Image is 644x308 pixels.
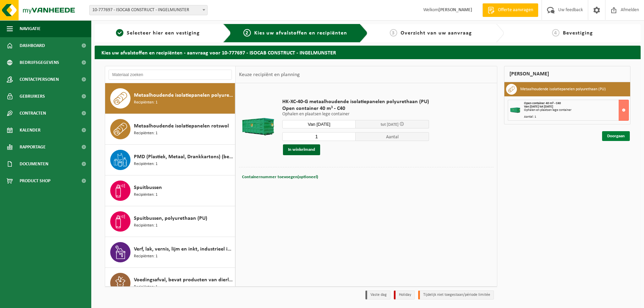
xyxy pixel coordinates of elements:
button: Metaalhoudende isolatiepanelen polyurethaan (PU) Recipiënten: 1 [105,83,235,114]
span: Recipiënten: 1 [134,192,158,198]
div: Ophalen en plaatsen lege container [524,109,628,112]
button: Voedingsafval, bevat producten van dierlijke oorsprong, onverpakt, categorie 3 Recipiënten: 1 [105,268,235,298]
a: Offerte aanvragen [482,3,538,17]
span: Recipiënten: 1 [134,161,158,167]
span: 4 [552,29,559,37]
span: Containernummer toevoegen(optioneel) [242,175,318,179]
span: Overzicht van uw aanvraag [401,30,472,36]
span: Open container 40 m³ - C40 [524,101,561,105]
li: Tijdelijk niet toegestaan/période limitée [418,290,494,300]
span: 10-777697 - ISOCAB CONSTRUCT - INGELMUNSTER [89,5,208,15]
span: Navigatie [20,20,41,37]
button: Spuitbussen, polyurethaan (PU) Recipiënten: 1 [105,206,235,237]
input: Materiaal zoeken [109,70,232,80]
span: Product Shop [20,172,50,189]
span: PMD (Plastiek, Metaal, Drankkartons) (bedrijven) [134,153,233,161]
span: Spuitbussen [134,184,162,192]
span: Recipiënten: 1 [134,253,158,260]
span: 10-777697 - ISOCAB CONSTRUCT - INGELMUNSTER [90,5,207,15]
div: [PERSON_NAME] [504,66,630,82]
span: Contracten [20,105,46,122]
span: Spuitbussen, polyurethaan (PU) [134,214,207,222]
li: Vaste dag [365,290,390,300]
span: Metaalhoudende isolatiepanelen rotswol [134,122,229,130]
span: Rapportage [20,139,46,156]
span: Offerte aanvragen [496,7,535,14]
span: Recipiënten: 1 [134,284,158,290]
p: Ophalen en plaatsen lege container [282,112,429,117]
button: PMD (Plastiek, Metaal, Drankkartons) (bedrijven) Recipiënten: 1 [105,145,235,175]
span: Contactpersonen [20,71,59,88]
span: HK-XC-40-G metaalhoudende isolatiepanelen polyurethaan (PU) [282,98,429,105]
span: Kalender [20,122,41,139]
span: Aantal [356,132,429,141]
span: Dashboard [20,37,45,54]
span: Verf, lak, vernis, lijm en inkt, industrieel in kleinverpakking [134,245,233,253]
span: Bevestiging [563,30,593,36]
input: Selecteer datum [282,120,356,128]
span: Documenten [20,156,48,172]
span: 1 [116,29,123,37]
span: Recipiënten: 1 [134,99,158,106]
button: Verf, lak, vernis, lijm en inkt, industrieel in kleinverpakking Recipiënten: 1 [105,237,235,268]
button: Metaalhoudende isolatiepanelen rotswol Recipiënten: 1 [105,114,235,145]
button: In winkelmand [283,144,320,155]
button: Spuitbussen Recipiënten: 1 [105,175,235,206]
a: Doorgaan [602,131,630,141]
span: 3 [390,29,397,37]
span: Gebruikers [20,88,45,105]
h3: Metaalhoudende isolatiepanelen polyurethaan (PU) [520,84,606,95]
div: Aantal: 1 [524,115,628,119]
span: Recipiënten: 1 [134,130,158,137]
span: Selecteer hier een vestiging [127,30,200,36]
button: Containernummer toevoegen(optioneel) [241,172,319,182]
span: Open container 40 m³ - C40 [282,105,429,112]
span: Bedrijfsgegevens [20,54,59,71]
strong: [PERSON_NAME] [438,7,472,13]
span: tot [DATE] [381,122,399,127]
div: Keuze recipiënt en planning [236,66,303,83]
span: Recipiënten: 1 [134,222,158,229]
h2: Kies uw afvalstoffen en recipiënten - aanvraag voor 10-777697 - ISOCAB CONSTRUCT - INGELMUNSTER [95,46,641,59]
a: 1Selecteer hier een vestiging [98,29,218,37]
span: 2 [243,29,251,37]
strong: Van [DATE] tot [DATE] [524,105,553,109]
li: Holiday [394,290,415,300]
span: Metaalhoudende isolatiepanelen polyurethaan (PU) [134,91,233,99]
span: Voedingsafval, bevat producten van dierlijke oorsprong, onverpakt, categorie 3 [134,276,233,284]
span: Kies uw afvalstoffen en recipiënten [254,30,347,36]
